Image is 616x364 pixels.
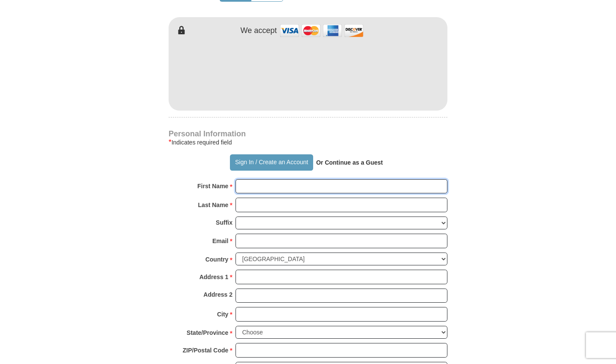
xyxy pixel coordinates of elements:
[217,308,228,320] strong: City
[230,154,313,171] button: Sign In / Create an Account
[316,159,383,166] strong: Or Continue as a Guest
[212,235,228,247] strong: Email
[216,217,233,229] strong: Suffix
[169,130,447,137] h4: Personal Information
[279,21,365,40] img: credit cards accepted
[241,26,277,36] h4: We accept
[199,271,229,283] strong: Address 1
[198,199,229,211] strong: Last Name
[169,137,447,147] div: Indicates required field
[205,253,229,265] strong: Country
[203,289,233,301] strong: Address 2
[197,180,228,192] strong: First Name
[187,327,228,339] strong: State/Province
[183,344,229,356] strong: ZIP/Postal Code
